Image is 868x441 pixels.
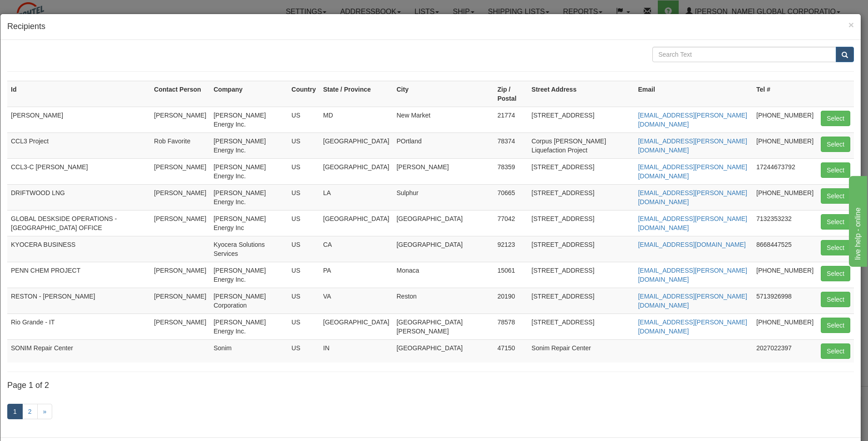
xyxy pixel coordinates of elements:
a: [EMAIL_ADDRESS][PERSON_NAME][DOMAIN_NAME] [638,267,747,283]
td: [STREET_ADDRESS] [528,184,635,210]
td: SONIM Repair Center [7,339,150,363]
button: Select [821,343,850,359]
td: US [288,236,320,262]
td: LA [320,184,393,210]
td: [PERSON_NAME] Energy Inc. [210,314,288,339]
td: US [288,339,320,363]
td: [GEOGRAPHIC_DATA] [393,236,493,262]
td: [PERSON_NAME] Energy Inc. [210,184,288,210]
th: Country [288,81,320,107]
td: IN [320,339,393,363]
td: [PERSON_NAME] [150,158,210,184]
a: [EMAIL_ADDRESS][PERSON_NAME][DOMAIN_NAME] [638,137,747,154]
td: DRIFTWOOD LNG [7,184,150,210]
td: 77042 [494,210,528,236]
a: [EMAIL_ADDRESS][PERSON_NAME][DOMAIN_NAME] [638,112,747,128]
td: US [288,288,320,314]
a: [EMAIL_ADDRESS][PERSON_NAME][DOMAIN_NAME] [638,215,747,231]
td: [PERSON_NAME] [150,314,210,339]
th: Tel # [753,81,817,107]
th: Email [634,81,753,107]
td: Sonim Repair Center [528,339,635,363]
td: Rob Favorite [150,132,210,158]
td: [PERSON_NAME] Energy Inc. [210,107,288,132]
td: [PERSON_NAME] [150,288,210,314]
td: Reston [393,288,493,314]
td: 20190 [494,288,528,314]
td: 2027022397 [753,339,817,363]
td: 21774 [494,107,528,132]
td: [GEOGRAPHIC_DATA] [320,314,393,339]
td: 7132353232 [753,210,817,236]
td: [GEOGRAPHIC_DATA][PERSON_NAME] [393,314,493,339]
td: [PERSON_NAME] Corporation [210,288,288,314]
td: RESTON - [PERSON_NAME] [7,288,150,314]
td: New Market [393,107,493,132]
td: US [288,314,320,339]
td: Monaca [393,262,493,288]
a: [EMAIL_ADDRESS][PERSON_NAME][DOMAIN_NAME] [638,163,747,180]
div: live help - online [7,5,84,16]
a: [EMAIL_ADDRESS][PERSON_NAME][DOMAIN_NAME] [638,293,747,309]
span: × [848,20,854,30]
td: CCL3-C [PERSON_NAME] [7,158,150,184]
td: US [288,132,320,158]
td: [PERSON_NAME] [393,158,493,184]
td: [STREET_ADDRESS] [528,288,635,314]
td: [PHONE_NUMBER] [753,262,817,288]
td: 78374 [494,132,528,158]
td: [PERSON_NAME] [150,210,210,236]
td: Kyocera Solutions Services [210,236,288,262]
button: Select [821,292,850,307]
td: US [288,184,320,210]
h4: Recipients [7,21,854,33]
a: [EMAIL_ADDRESS][PERSON_NAME][DOMAIN_NAME] [638,189,747,206]
td: [PERSON_NAME] Energy Inc. [210,132,288,158]
td: [STREET_ADDRESS] [528,262,635,288]
td: [GEOGRAPHIC_DATA] [320,210,393,236]
td: [PERSON_NAME] Energy Inc [210,210,288,236]
td: VA [320,288,393,314]
td: [PERSON_NAME] [150,107,210,132]
td: [GEOGRAPHIC_DATA] [393,210,493,236]
td: [PERSON_NAME] [150,262,210,288]
td: [PERSON_NAME] [7,107,150,132]
button: Select [821,188,850,204]
a: » [37,404,53,419]
td: [STREET_ADDRESS] [528,314,635,339]
a: [EMAIL_ADDRESS][DOMAIN_NAME] [638,241,745,248]
td: [PHONE_NUMBER] [753,314,817,339]
a: [EMAIL_ADDRESS][PERSON_NAME][DOMAIN_NAME] [638,318,747,335]
td: CA [320,236,393,262]
button: Select [821,111,850,126]
td: 92123 [494,236,528,262]
button: Select [821,266,850,281]
th: Id [7,81,150,107]
a: 1 [7,404,23,419]
td: 8668447525 [753,236,817,262]
button: Close [848,20,854,29]
td: MD [320,107,393,132]
td: US [288,210,320,236]
td: 70665 [494,184,528,210]
td: Rio Grande - IT [7,314,150,339]
a: 2 [22,404,38,419]
button: Select [821,240,850,255]
th: State / Province [320,81,393,107]
td: GLOBAL DESKSIDE OPERATIONS - [GEOGRAPHIC_DATA] OFFICE [7,210,150,236]
td: 78578 [494,314,528,339]
td: [STREET_ADDRESS] [528,107,635,132]
iframe: chat widget [847,174,867,267]
td: POrtland [393,132,493,158]
td: 17244673792 [753,158,817,184]
td: US [288,158,320,184]
td: [GEOGRAPHIC_DATA] [320,132,393,158]
td: US [288,107,320,132]
button: Select [821,137,850,152]
th: Street Address [528,81,635,107]
td: [STREET_ADDRESS] [528,236,635,262]
td: [PERSON_NAME] Energy Inc. [210,262,288,288]
td: [GEOGRAPHIC_DATA] [393,339,493,363]
td: PA [320,262,393,288]
th: Company [210,81,288,107]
